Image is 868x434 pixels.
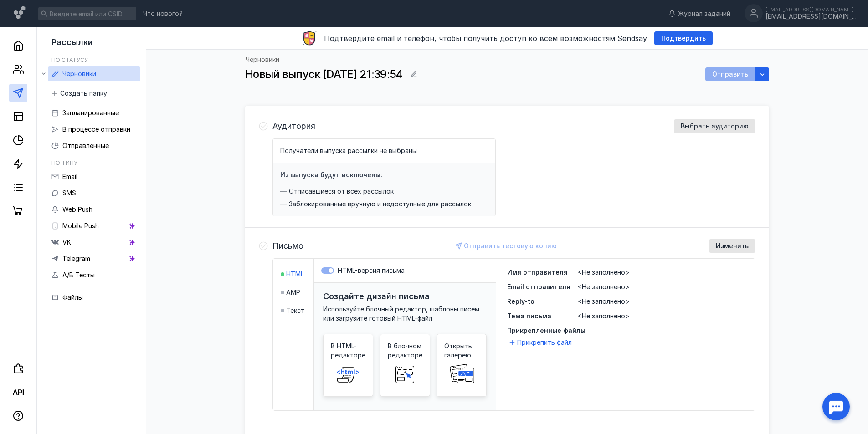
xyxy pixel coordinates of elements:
[48,122,140,137] a: В процессе отправки
[48,169,140,184] a: Email
[48,186,140,200] a: SMS
[289,187,394,196] span: Отписавшиеся от всех рассылок
[388,342,422,360] span: В блочном редакторе
[444,342,479,360] span: Открыть галерею
[38,7,136,20] input: Введите email или CSID
[765,13,857,20] div: [EMAIL_ADDRESS][DOMAIN_NAME]
[286,288,300,297] span: AMP
[674,119,755,133] button: Выбрать аудиторию
[716,242,749,250] span: Изменить
[48,251,140,266] a: Telegram
[517,338,572,347] span: Прикрепить файл
[62,222,99,230] span: Mobile Push
[62,109,119,117] span: Запланированные
[654,31,713,45] button: Подтвердить
[507,297,534,305] span: Reply-to
[507,312,551,320] span: Тема письма
[51,159,77,166] h5: По типу
[51,56,88,63] h5: По статусу
[245,67,402,81] span: Новый выпуск [DATE] 21:39:54
[48,66,140,81] a: Черновики
[324,34,647,43] span: Подтвердите email и телефон, чтобы получить доступ ко всем возможностям Sendsay
[507,326,744,335] span: Прикрепленные файлы
[62,255,90,262] span: Telegram
[286,270,304,279] span: HTML
[62,189,76,197] span: SMS
[60,90,107,97] span: Создать папку
[246,56,279,63] a: Черновики
[272,122,315,131] h4: Аудитория
[62,271,95,279] span: A/B Тесты
[678,9,730,18] span: Журнал заданий
[62,173,77,180] span: Email
[661,35,706,42] span: Подтвердить
[578,312,630,320] span: <Не заполнено>
[323,305,479,322] span: Используйте блочный редактор, шаблоны писем или загрузите готовый HTML-файл
[323,291,430,301] h3: Создайте дизайн письма
[48,106,140,120] a: Запланированные
[48,202,140,217] a: Web Push
[664,9,735,18] a: Журнал заданий
[62,238,71,246] span: VK
[280,147,417,154] span: Получатели выпуска рассылки не выбраны
[143,10,183,17] span: Что нового?
[507,337,575,348] button: Прикрепить файл
[765,7,857,12] div: [EMAIL_ADDRESS][DOMAIN_NAME]
[62,293,83,301] span: Файлы
[507,268,568,276] span: Имя отправителя
[139,10,187,17] a: Что нового?
[578,283,630,291] span: <Не заполнено>
[48,268,140,282] a: A/B Тесты
[62,205,92,213] span: Web Push
[578,297,630,305] span: <Не заполнено>
[507,283,570,291] span: Email отправителя
[62,142,109,149] span: Отправленные
[272,241,303,250] h4: Письмо
[48,138,140,153] a: Отправленные
[48,235,140,250] a: VK
[286,306,304,315] span: Текст
[289,199,471,209] span: Заблокированные вручную и недоступные для рассылок
[51,37,93,47] span: Рассылки
[280,171,382,179] h4: Из выпуска будут исключены:
[578,268,630,276] span: <Не заполнено>
[681,123,749,130] span: Выбрать аудиторию
[331,342,365,360] span: В HTML-редакторе
[48,219,140,233] a: Mobile Push
[62,70,96,77] span: Черновики
[62,125,130,133] span: В процессе отправки
[48,87,112,100] button: Создать папку
[48,290,140,305] a: Файлы
[338,266,405,274] span: HTML-версия письма
[709,239,755,253] button: Изменить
